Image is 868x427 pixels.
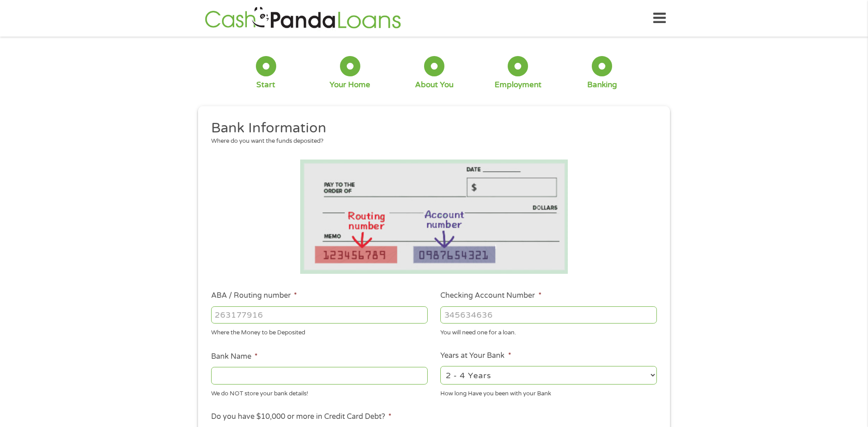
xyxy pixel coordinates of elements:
[440,386,657,398] div: How long Have you been with your Bank
[211,119,651,137] h2: Bank Information
[202,5,404,31] img: GetLoanNow Logo
[211,412,392,422] label: Do you have $10,000 or more in Credit Card Debt?
[495,80,542,90] div: Employment
[440,325,657,338] div: You will need one for a loan.
[330,80,370,90] div: Your Home
[440,351,511,361] label: Years at Your Bank
[440,291,541,300] label: Checking Account Number
[211,386,428,398] div: We do NOT store your bank details!
[211,291,297,300] label: ABA / Routing number
[440,306,657,324] input: 345634636
[587,80,617,90] div: Banking
[300,160,568,274] img: Routing number location
[211,325,428,338] div: Where the Money to be Deposited
[256,80,275,90] div: Start
[211,306,428,324] input: 263177916
[211,352,258,361] label: Bank Name
[415,80,453,90] div: About You
[211,137,651,146] div: Where do you want the funds deposited?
